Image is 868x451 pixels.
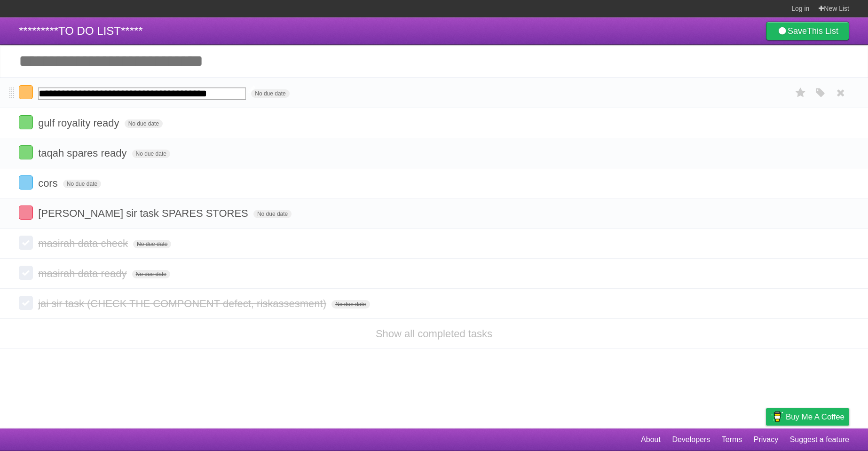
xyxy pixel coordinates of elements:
b: This List [807,26,838,36]
span: No due date [132,150,170,158]
a: Suggest a feature [790,431,849,449]
span: masirah data ready [38,268,129,279]
a: SaveThis List [766,22,849,40]
a: Developers [672,431,710,449]
span: jai sir task (CHECK THE COMPONENT defect, riskassesment) [38,298,329,309]
label: Done [19,206,33,220]
span: No due date [125,119,163,128]
a: Terms [722,431,742,449]
a: Show all completed tasks [376,328,492,340]
span: No due date [133,240,171,248]
label: Done [19,296,33,310]
label: Done [19,266,33,280]
span: gulf royality ready [38,117,121,129]
a: About [641,431,661,449]
span: [PERSON_NAME] sir task SPARES STORES [38,207,251,219]
img: Buy me a coffee [771,409,783,425]
span: No due date [331,300,370,309]
span: No due date [63,180,101,188]
span: cors [38,177,60,189]
label: Done [19,115,33,129]
span: taqah spares ready [38,147,129,159]
label: Done [19,175,33,190]
label: Done [19,85,33,99]
label: Done [19,145,33,159]
label: Star task [792,85,810,101]
span: No due date [251,89,289,98]
span: No due date [253,210,292,218]
span: Buy me a coffee [786,409,844,425]
a: Buy me a coffee [766,408,849,426]
span: masirah data check [38,237,130,249]
span: No due date [132,270,170,278]
a: Privacy [754,431,778,449]
label: Done [19,236,33,250]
